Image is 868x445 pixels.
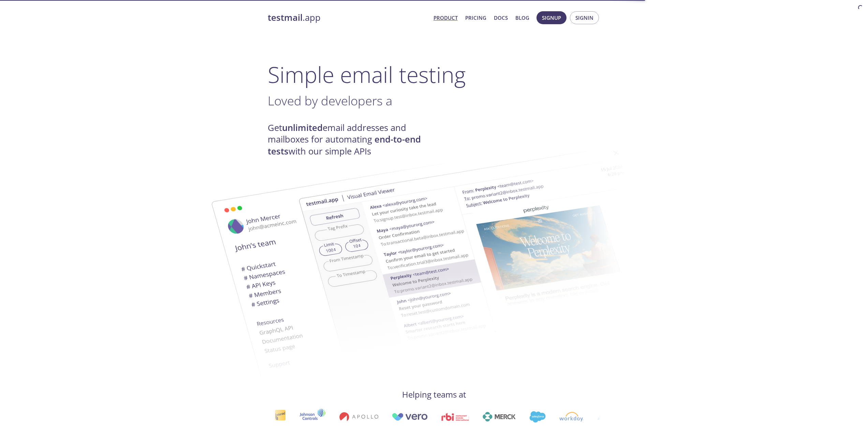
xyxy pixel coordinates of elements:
a: Pricing [465,13,486,22]
img: johnsoncontrols [298,409,324,425]
strong: testmail [268,12,303,24]
img: testmail-email-viewer [298,136,667,367]
a: testmail.app [268,12,428,24]
h1: Simple email testing [268,61,601,88]
img: testmail-email-viewer [186,158,554,389]
button: Signup [536,11,567,24]
a: Blog [515,13,529,22]
img: merck [481,412,514,421]
img: salesforce [528,411,544,422]
strong: unlimited [282,122,323,134]
img: rbi [440,413,468,421]
span: Loved by developers a [268,92,392,109]
span: Signup [542,13,561,22]
img: vero [391,413,427,421]
h4: Get email addresses and mailboxes for automating with our simple APIs [268,122,434,157]
img: workday [558,412,583,421]
span: Signin [575,13,593,22]
img: apollo [338,412,377,421]
h4: Helping teams at [268,389,601,400]
a: Product [433,13,458,22]
strong: end-to-end tests [268,133,421,157]
button: Signin [570,11,599,24]
a: Docs [494,13,508,22]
